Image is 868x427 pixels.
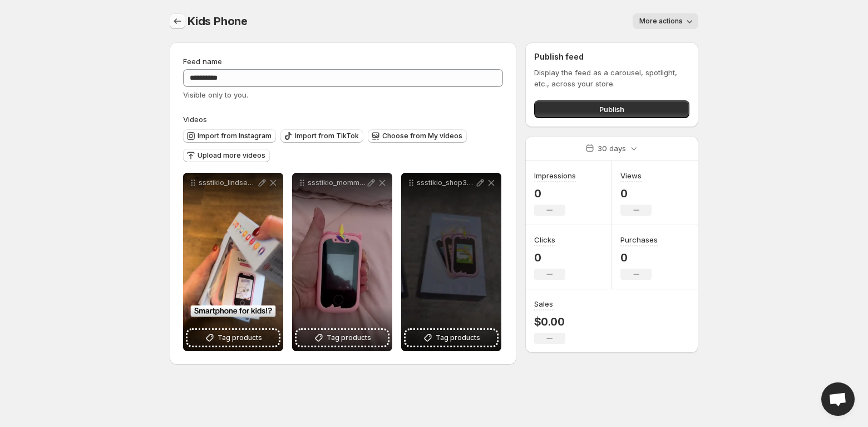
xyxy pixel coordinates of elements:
[598,143,626,154] p: 30 days
[534,67,689,89] p: Display the feed as a carousel, spotlight, etc., across your store.
[599,104,624,115] span: Publish
[639,17,683,26] span: More actions
[534,100,689,118] button: Publish
[183,129,276,143] button: Import from Instagram
[308,178,366,187] p: ssstikio_mommylisa00_1753458125901
[188,330,279,346] button: Tag products
[199,178,257,187] p: ssstikio_lindseya495_1753458089949
[821,382,855,416] div: Open chat
[534,51,689,62] h2: Publish feed
[368,129,467,143] button: Choose from My videos
[382,132,462,140] span: Choose from My videos
[620,234,658,245] h3: Purchases
[401,173,501,351] div: ssstikio_shop365247_1753457971130Tag products
[417,178,475,187] p: ssstikio_shop365247_1753457971130
[183,115,207,124] span: Videos
[198,151,265,160] span: Upload more videos
[406,330,497,346] button: Tag products
[534,187,576,200] p: 0
[292,173,392,351] div: ssstikio_mommylisa00_1753458125901Tag products
[188,14,248,28] span: Kids Phone
[183,90,248,99] span: Visible only to you.
[297,330,388,346] button: Tag products
[534,315,565,328] p: $0.00
[633,13,698,29] button: More actions
[327,332,371,343] span: Tag products
[295,132,359,140] span: Import from TikTok
[183,57,222,66] span: Feed name
[183,173,283,351] div: ssstikio_lindseya495_1753458089949Tag products
[534,251,565,264] p: 0
[534,170,576,181] h3: Impressions
[620,187,652,200] p: 0
[620,170,642,181] h3: Views
[280,129,363,143] button: Import from TikTok
[183,149,270,162] button: Upload more videos
[218,332,262,343] span: Tag products
[620,251,658,264] p: 0
[198,132,272,140] span: Import from Instagram
[534,234,555,245] h3: Clicks
[170,13,185,29] button: Settings
[534,298,553,309] h3: Sales
[436,332,480,343] span: Tag products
